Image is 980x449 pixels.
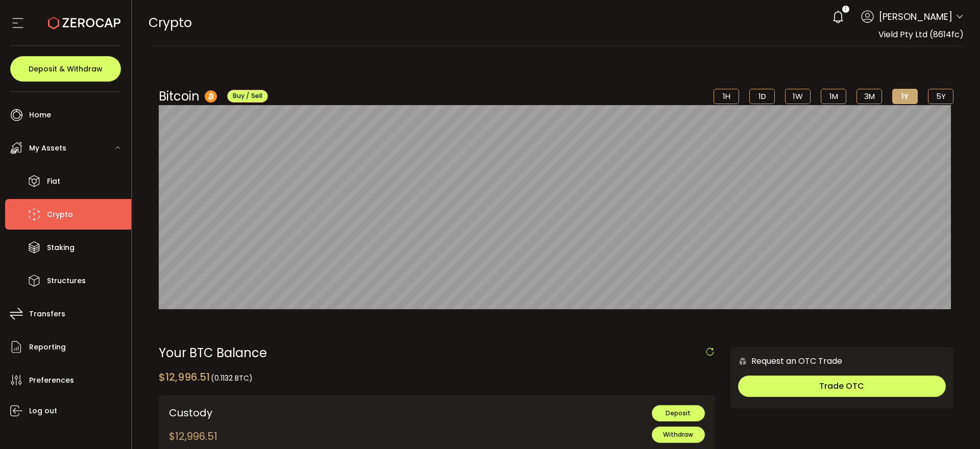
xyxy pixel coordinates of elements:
[738,376,946,397] button: Trade OTC
[211,373,253,383] span: (0.1132 BTC)
[878,29,964,40] span: Vield Pty Ltd (8614fc)
[29,404,57,418] span: Log out
[29,340,66,355] span: Reporting
[749,89,775,104] li: 1D
[29,65,103,72] span: Deposit & Withdraw
[47,273,86,288] span: Structures
[29,307,65,321] span: Transfers
[233,91,262,100] span: Buy / Sell
[10,56,121,82] button: Deposit & Withdraw
[845,6,846,13] span: 1
[652,427,705,443] button: Withdraw
[738,357,747,366] img: 6nGpN7MZ9FLuBP83NiajKbTRY4UzlzQtBKtCrLLspmCkSvCZHBKvY3NxgQaT5JnOQREvtQ257bXeeSTueZfAPizblJ+Fe8JwA...
[663,430,693,439] span: Withdraw
[714,89,739,104] li: 1H
[929,400,980,449] iframe: Chat Widget
[227,90,268,103] button: Buy / Sell
[169,405,383,420] div: Custody
[785,89,811,104] li: 1W
[47,240,75,255] span: Staking
[666,409,691,417] span: Deposit
[29,373,74,388] span: Preferences
[29,141,66,156] span: My Assets
[159,369,253,385] div: $12,996.51
[159,87,268,105] div: Bitcoin
[29,108,51,122] span: Home
[879,10,952,23] span: [PERSON_NAME]
[856,89,882,104] li: 3M
[47,174,60,189] span: Fiat
[149,14,192,32] span: Crypto
[819,380,864,392] span: Trade OTC
[47,207,73,222] span: Crypto
[928,89,953,104] li: 5Y
[159,347,715,359] div: Your BTC Balance
[730,355,842,367] div: Request an OTC Trade
[652,405,705,421] button: Deposit
[892,89,918,104] li: 1Y
[821,89,846,104] li: 1M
